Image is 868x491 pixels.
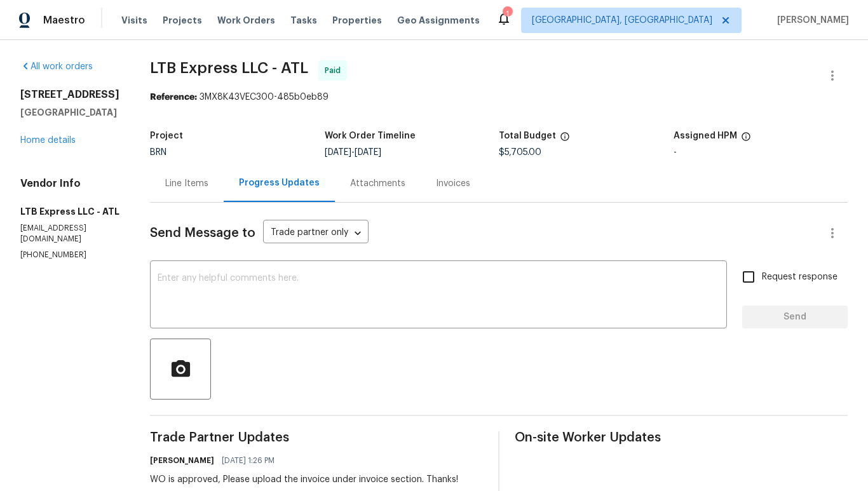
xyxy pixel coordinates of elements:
span: [GEOGRAPHIC_DATA], [GEOGRAPHIC_DATA] [532,14,712,27]
span: $5,705.00 [499,148,541,157]
p: [PHONE_NUMBER] [20,250,119,260]
a: Home details [20,136,76,145]
h4: Vendor Info [20,177,119,190]
span: Work Orders [217,14,275,27]
b: Reference: [150,93,197,102]
div: Attachments [350,177,405,190]
span: [DATE] [325,148,351,157]
span: - [325,148,381,157]
a: All work orders [20,62,93,71]
span: Request response [762,271,837,284]
div: - [674,148,848,157]
span: Properties [332,14,382,27]
div: Line Items [165,177,208,190]
span: Paid [325,64,346,77]
span: Trade Partner Updates [150,431,483,444]
div: 3MX8K43VEC300-485b0eb89 [150,91,848,104]
span: LTB Express LLC - ATL [150,60,308,76]
div: Trade partner only [263,223,369,244]
h5: Work Order Timeline [325,131,416,140]
span: Geo Assignments [397,14,480,27]
div: 1 [503,8,512,20]
div: Progress Updates [239,177,320,189]
h6: [PERSON_NAME] [150,454,214,467]
span: The total cost of line items that have been proposed by Opendoor. This sum includes line items th... [560,131,570,148]
span: Tasks [290,16,317,25]
h2: [STREET_ADDRESS] [20,88,119,101]
span: [DATE] [355,148,381,157]
span: The hpm assigned to this work order. [741,131,751,148]
h5: Assigned HPM [674,131,737,140]
div: Invoices [436,177,470,190]
h5: LTB Express LLC - ATL [20,205,119,218]
p: [EMAIL_ADDRESS][DOMAIN_NAME] [20,223,119,245]
span: [PERSON_NAME] [772,14,849,27]
h5: [GEOGRAPHIC_DATA] [20,106,119,119]
span: On-site Worker Updates [515,431,848,444]
h5: Total Budget [499,131,556,140]
span: Maestro [43,14,85,27]
span: Projects [163,14,202,27]
span: Send Message to [150,227,255,239]
span: Visits [121,14,147,27]
span: [DATE] 1:26 PM [222,454,275,467]
div: WO is approved, Please upload the invoice under invoice section. Thanks! [150,473,458,486]
h5: Project [150,131,183,140]
span: BRN [150,148,166,157]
